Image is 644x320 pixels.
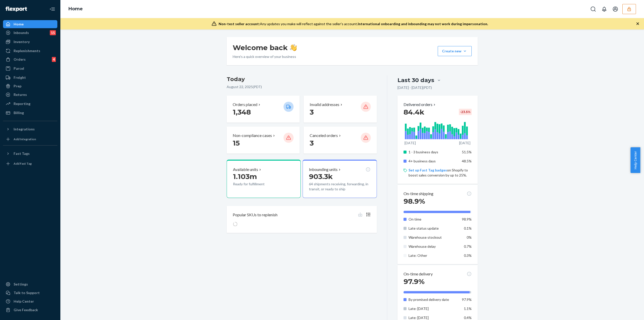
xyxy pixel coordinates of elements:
[409,217,458,222] p: On time
[3,160,57,168] a: Add Fast Tag
[310,108,314,116] span: 3
[464,226,472,230] span: 0.1%
[3,297,57,305] a: Help Center
[404,271,433,277] p: On-time delivery
[464,244,472,248] span: 0.7%
[3,109,57,117] a: Billing
[404,108,424,116] span: 84.4k
[52,57,56,62] div: 4
[219,22,260,26] span: Non-test seller account:
[14,282,28,287] div: Settings
[3,125,57,133] button: Integrations
[233,172,257,181] span: 1.103m
[50,30,56,35] div: 15
[397,85,432,90] p: [DATE] - [DATE] ( PDT )
[6,7,27,12] img: Flexport logo
[409,150,458,155] p: 1 - 3 business days
[3,74,57,82] a: Freight
[3,38,57,46] a: Inventory
[462,297,472,302] span: 97.9%
[309,172,333,181] span: 903.3k
[3,82,57,90] a: Prep
[14,75,26,80] div: Freight
[610,4,620,14] button: Open account menu
[227,127,300,154] button: Non-compliance cases 15
[404,102,436,108] button: Delivered orders
[303,160,377,198] button: Inbounding units903.3k64 shipments receiving, forwarding, in transit, or ready to ship
[290,44,297,51] img: hand-wave emoji
[14,92,27,97] div: Returns
[3,20,57,28] a: Home
[459,140,470,146] p: [DATE]
[397,76,434,84] div: Last 30 days
[14,290,40,295] div: Talk to Support
[3,135,57,143] a: Add Integration
[14,84,21,89] div: Prep
[233,108,251,116] span: 1,348
[14,151,30,156] div: Fast Tags
[14,161,32,166] div: Add Fast Tag
[438,46,472,56] button: Create new
[404,191,433,197] p: On-time shipping
[14,127,35,132] div: Integrations
[14,110,24,115] div: Billing
[462,217,472,221] span: 98.9%
[64,2,87,16] ol: breadcrumbs
[233,133,272,138] p: Non-compliance cases
[310,102,339,108] p: Invalid addresses
[462,150,472,154] span: 51.5%
[68,6,83,12] a: Home
[409,244,458,249] p: Warehouse delay
[233,102,257,108] p: Orders placed
[599,4,609,14] button: Open notifications
[227,160,301,198] button: Available units1.103mReady for fulfillment
[409,235,458,240] p: Warehouse stockout
[588,4,598,14] button: Open Search Box
[409,168,447,172] a: Set up Fast Tag badges
[14,39,30,44] div: Inventory
[219,21,488,26] div: Any updates you make will reflect against the seller's account.
[404,277,425,286] span: 97.9%
[405,140,416,146] p: [DATE]
[11,4,21,8] span: Chat
[227,96,300,123] button: Orders placed 1,348
[304,96,377,123] button: Invalid addresses 3
[3,29,57,37] a: Inbounds15
[14,48,40,53] div: Replenishments
[233,212,277,218] p: Popular SKUs to replenish
[14,137,36,141] div: Add Integration
[464,315,472,320] span: 0.4%
[233,43,297,52] h1: Welcome back
[304,127,377,154] button: Canceled orders 3
[233,54,297,59] p: Here’s a quick overview of your business
[358,22,488,26] span: International onboarding and inbounding may not work during impersonation.
[14,101,30,106] div: Reporting
[3,55,57,63] a: Orders4
[14,66,24,71] div: Parcel
[233,139,240,147] span: 15
[409,297,458,302] p: By promised delivery date
[464,253,472,258] span: 0.3%
[3,47,57,55] a: Replenishments
[409,253,458,258] p: Late: Other
[310,133,338,138] p: Canceled orders
[3,100,57,108] a: Reporting
[233,167,258,172] p: Available units
[309,167,338,172] p: Inbounding units
[14,57,26,62] div: Orders
[47,4,57,14] button: Close Navigation
[14,30,29,35] div: Inbounds
[14,307,38,312] div: Give Feedback
[409,168,472,178] p: on Shopify to boost sales conversion by up to 25%.
[14,299,34,304] div: Help Center
[310,139,314,147] span: 3
[14,22,24,27] div: Home
[462,159,472,163] span: 48.5%
[227,75,377,83] h3: Today
[459,109,472,115] div: -23.5 %
[227,84,377,89] p: August 22, 2025 ( PDT )
[3,64,57,73] a: Parcel
[3,289,57,297] button: Talk to Support
[409,159,458,164] p: 4+ business days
